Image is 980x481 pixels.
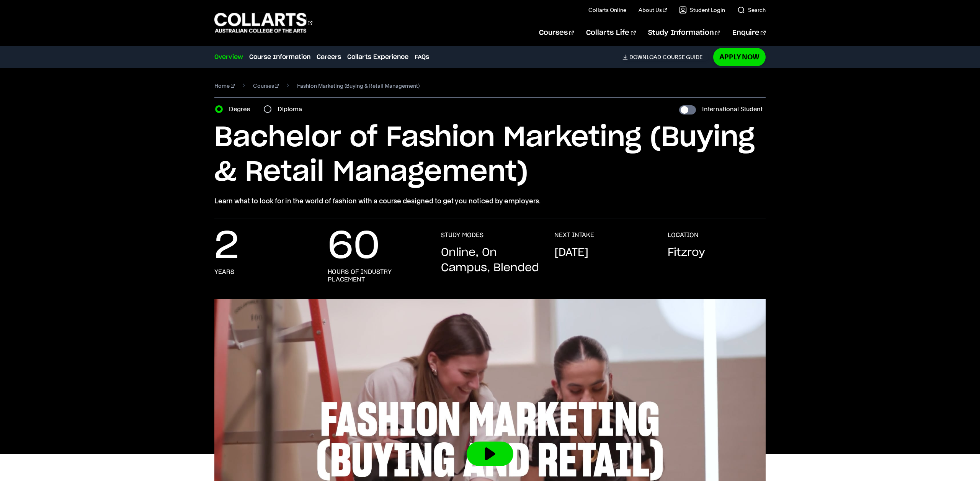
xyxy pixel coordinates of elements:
p: Online, On Campus, Blended [441,245,539,276]
p: Learn what to look for in the world of fashion with a course designed to get you noticed by emplo... [214,196,766,206]
a: Apply Now [713,48,766,66]
a: Course Information [249,52,310,62]
h3: Hours of industry placement [328,268,426,283]
a: Collarts Life [586,20,635,46]
a: About Us [639,6,667,14]
span: Fashion Marketing (Buying & Retail Management) [297,80,420,91]
a: Careers [317,52,341,62]
p: 60 [328,231,380,262]
p: Fitzroy [668,245,705,260]
label: Diploma [278,104,307,115]
div: Go to homepage [214,12,312,34]
a: Overview [214,52,243,62]
a: Collarts Experience [347,52,408,62]
h3: years [214,268,234,276]
a: Student Login [679,6,725,14]
a: Home [214,80,235,91]
span: Download [629,54,661,61]
a: Study Information [648,20,720,46]
h3: STUDY MODES [441,231,483,239]
a: Search [737,6,766,14]
a: Enquire [732,20,766,46]
a: Courses [539,20,574,46]
a: Collarts Online [588,6,626,14]
p: [DATE] [554,245,588,260]
a: DownloadCourse Guide [622,54,709,61]
label: International Student [702,104,763,115]
a: Courses [253,80,279,91]
label: Degree [229,104,255,115]
h3: LOCATION [668,231,699,239]
a: FAQs [415,52,429,62]
p: 2 [214,231,239,262]
h1: Bachelor of Fashion Marketing (Buying & Retail Management) [214,121,766,190]
h3: NEXT INTAKE [554,231,594,239]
